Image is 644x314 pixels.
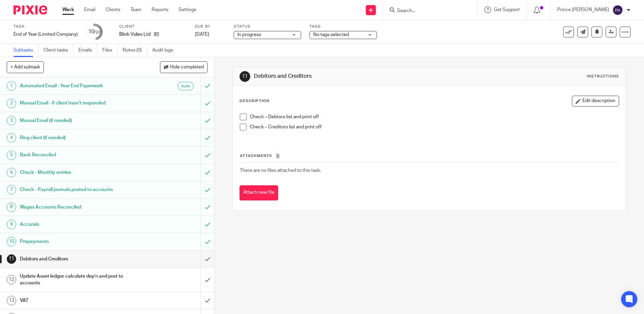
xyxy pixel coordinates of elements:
h1: Bank Reconciled [20,150,136,160]
p: Prince [PERSON_NAME] [557,6,609,13]
div: 10 [88,28,100,36]
a: Work [62,6,74,13]
a: Notes (0) [123,44,147,57]
h1: Wages Accounts Reconciled [20,202,136,212]
a: Reports [152,6,168,13]
h1: VAT [20,295,136,306]
p: Check – Creditors list and print off [250,124,618,130]
small: /22 [94,30,100,34]
label: Tags [310,24,377,29]
div: 13 [7,296,16,305]
h1: Debitors and Creditors [254,73,444,80]
h1: Manual Email - if client hasn't responded [20,98,136,108]
label: Task [13,24,78,29]
div: Auto [178,82,194,90]
div: 1 [7,81,16,91]
label: Client [119,24,187,29]
h1: Check - Payroll journals posted to accounts [20,185,136,195]
span: There are no files attached to this task. [240,168,321,173]
button: Edit description [572,96,619,106]
a: Team [130,6,141,13]
h1: Accurals [20,219,136,229]
span: No tags selected [313,32,349,37]
p: Check – Debtors list and print off [250,114,618,120]
a: Settings [179,6,196,13]
h1: Prepayments [20,237,136,247]
button: Attach new file [239,185,278,200]
p: Description [239,98,269,104]
p: Blink Video Ltd [119,31,151,38]
div: Instructions [587,74,619,79]
a: Files [102,44,118,57]
a: Audit logs [152,44,178,57]
span: Attachments [240,154,272,158]
a: Email [84,6,95,13]
a: Clients [105,6,120,13]
h1: Debitors and Creditors [20,254,136,264]
h1: Ring client (if needed) [20,133,136,143]
div: 12 [7,275,16,284]
input: Search [396,8,457,14]
div: End of Year (Limited Company) [13,31,78,38]
button: + Add subtask [7,61,44,73]
span: Get Support [494,7,520,12]
div: 8 [7,202,16,212]
div: 9 [7,220,16,229]
h1: Automated Email - Year End Paperwork [20,81,136,91]
div: 7 [7,185,16,194]
div: 5 [7,151,16,160]
div: 6 [7,168,16,177]
a: Client tasks [43,44,73,57]
img: svg%3E [612,5,623,15]
span: [DATE] [195,32,209,37]
h1: Update Asset ledger, calculate dep’n and post to accounts [20,271,136,288]
div: 2 [7,99,16,108]
button: Hide completed [160,61,207,73]
div: 11 [239,71,250,82]
a: Emails [78,44,97,57]
div: 11 [7,254,16,264]
div: 3 [7,116,16,125]
h1: Manual Email (if needed) [20,116,136,126]
img: Pixie [13,5,47,14]
h1: Check - Monthly entries [20,167,136,178]
span: Hide completed [170,65,204,70]
label: Status [234,24,301,29]
div: 4 [7,133,16,143]
span: In progress [237,32,261,37]
a: Subtasks [13,44,38,57]
div: 10 [7,237,16,246]
label: Due by [195,24,225,29]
